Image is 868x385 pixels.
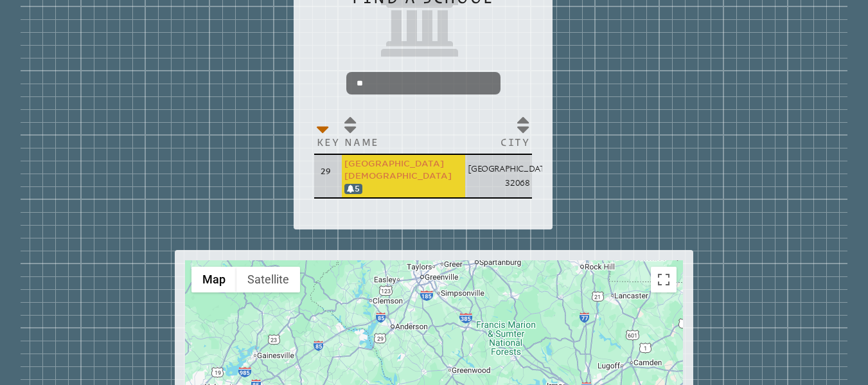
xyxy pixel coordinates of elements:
button: Show satellite imagery [236,267,300,292]
a: 5 [347,184,360,193]
button: Show street map [191,267,236,292]
p: Name [344,136,463,148]
p: Key [317,136,340,148]
a: [GEOGRAPHIC_DATA][DEMOGRAPHIC_DATA] [344,159,452,181]
button: Toggle fullscreen view [651,267,677,292]
p: [GEOGRAPHIC_DATA] 32068 [468,162,529,190]
p: City [468,136,529,148]
p: 29 [317,163,335,189]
